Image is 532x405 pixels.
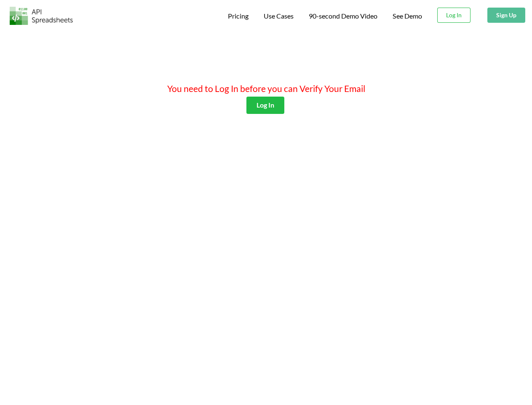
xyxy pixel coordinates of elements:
[80,83,452,94] h4: You need to Log In before you can Verify Your Email
[393,12,422,21] a: See Demo
[487,8,525,23] button: Sign Up
[246,97,284,114] button: Log In
[264,12,294,20] span: Use Cases
[437,8,471,23] button: Log In
[309,13,377,19] span: 90-second Demo Video
[10,7,73,25] img: Logo.png
[228,12,249,20] span: Pricing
